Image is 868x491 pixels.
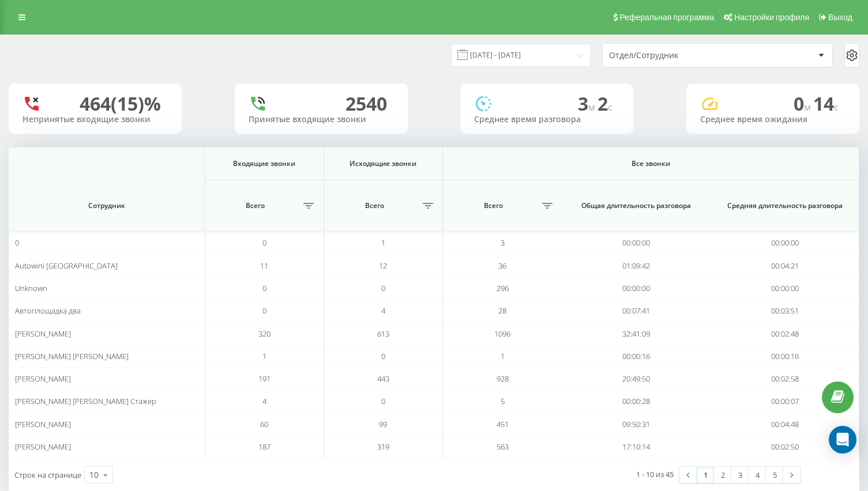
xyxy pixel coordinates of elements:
[15,305,81,316] span: Автоплощадка два
[562,368,711,390] td: 20:49:50
[734,13,809,22] span: Настройки профиля
[562,232,711,254] td: 00:00:00
[469,159,833,168] span: Все звонки
[723,201,846,210] span: Средняя длительность разговора
[609,51,747,61] div: Отдел/Сотрудник
[619,13,714,22] span: Реферальная программа
[562,322,711,345] td: 32:41:09
[15,351,129,361] span: [PERSON_NAME] [PERSON_NAME]
[211,201,300,210] span: Всего
[15,419,71,429] span: [PERSON_NAME]
[258,441,270,452] span: 187
[697,467,714,483] a: 1
[794,91,813,116] span: 0
[262,305,266,316] span: 0
[262,396,266,406] span: 4
[562,345,711,368] td: 00:00:16
[381,351,385,361] span: 0
[497,373,509,384] span: 928
[497,283,509,293] span: 296
[262,237,266,248] span: 0
[497,419,509,429] span: 451
[749,467,766,483] a: 4
[377,328,389,339] span: 613
[498,260,506,271] span: 36
[260,419,268,429] span: 60
[711,300,859,322] td: 00:03:51
[766,467,783,483] a: 5
[562,413,711,436] td: 09:50:31
[22,115,168,124] div: Непринятые входящие звонки
[377,373,389,384] span: 443
[381,237,385,248] span: 1
[574,201,698,210] span: Общая длительность разговора
[588,101,598,114] span: м
[379,419,387,429] span: 99
[449,201,539,210] span: Всего
[258,373,270,384] span: 191
[262,351,266,361] span: 1
[731,467,749,483] a: 3
[578,91,598,116] span: 3
[15,373,71,384] span: [PERSON_NAME]
[216,159,313,168] span: Входящие звонки
[501,351,505,361] span: 1
[24,201,189,210] span: Сотрудник
[562,277,711,300] td: 00:00:00
[562,390,711,413] td: 00:00:28
[834,101,839,114] span: c
[711,413,859,436] td: 00:04:48
[335,159,431,168] span: Исходящие звонки
[474,115,619,124] div: Среднее время разговора
[14,470,81,480] span: Строк на странице
[711,232,859,254] td: 00:00:00
[711,368,859,390] td: 00:02:58
[89,469,99,481] div: 10
[15,396,156,406] span: [PERSON_NAME] [PERSON_NAME] Стажер
[330,201,419,210] span: Всего
[345,93,387,115] div: 2540
[258,328,270,339] span: 320
[501,237,505,248] span: 3
[562,254,711,277] td: 01:09:42
[804,101,813,114] span: м
[15,441,71,452] span: [PERSON_NAME]
[381,305,385,316] span: 4
[562,300,711,322] td: 00:07:41
[15,283,47,293] span: Unknown
[598,91,613,116] span: 2
[15,328,71,339] span: [PERSON_NAME]
[262,283,266,293] span: 0
[15,237,19,248] span: 0
[498,305,506,316] span: 28
[711,322,859,345] td: 00:02:48
[562,436,711,458] td: 17:10:14
[700,115,846,124] div: Среднее время ожидания
[636,469,674,480] div: 1 - 10 из 45
[379,260,387,271] span: 12
[828,13,852,22] span: Выход
[15,260,118,271] span: Autowini [GEOGRAPHIC_DATA]
[80,93,161,115] div: 464 (15)%
[377,441,389,452] span: 319
[249,115,394,124] div: Принятые входящие звонки
[711,254,859,277] td: 00:04:21
[381,396,385,406] span: 0
[494,328,510,339] span: 1096
[813,91,839,116] span: 14
[714,467,731,483] a: 2
[711,345,859,368] td: 00:00:16
[608,101,613,114] span: c
[711,277,859,300] td: 00:00:00
[497,441,509,452] span: 563
[381,283,385,293] span: 0
[711,436,859,458] td: 00:02:50
[260,260,268,271] span: 11
[829,426,856,454] div: Open Intercom Messenger
[501,396,505,406] span: 5
[711,390,859,413] td: 00:00:07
